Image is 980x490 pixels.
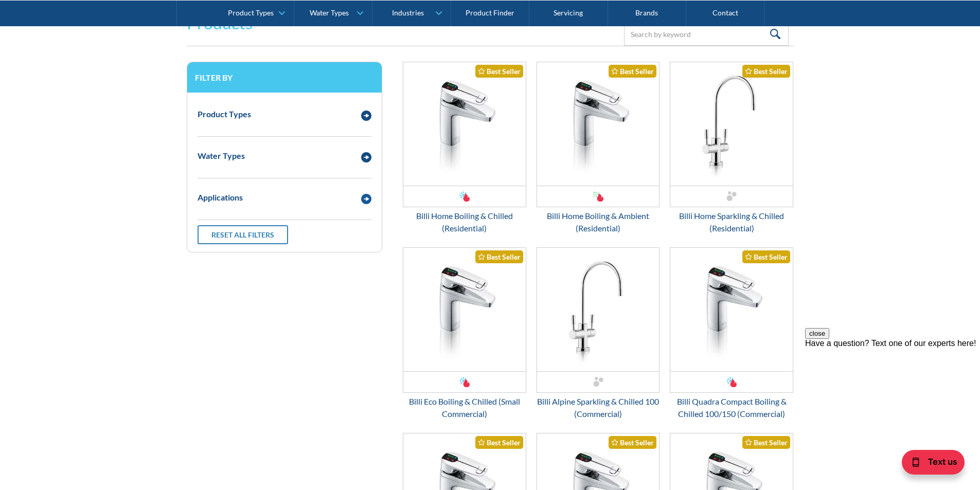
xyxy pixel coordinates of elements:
div: Best Seller [475,65,523,78]
a: Billi Eco Boiling & Chilled (Small Commercial)Best SellerBilli Eco Boiling & Chilled (Small Comme... [403,247,526,420]
div: Billi Alpine Sparkling & Chilled 100 (Commercial) [537,395,660,420]
div: Billi Home Boiling & Ambient (Residential) [537,210,660,234]
div: Product Types [228,8,274,17]
img: Billi Quadra Compact Boiling & Chilled 100/150 (Commercial) [670,248,793,371]
div: Billi Quadra Compact Boiling & Chilled 100/150 (Commercial) [670,395,793,420]
a: Reset all filters [198,225,288,244]
a: Billi Home Boiling & Ambient (Residential)Best SellerBilli Home Boiling & Ambient (Residential) [537,62,660,234]
img: Billi Home Sparkling & Chilled (Residential) [670,62,793,186]
div: Best Seller [475,436,523,449]
div: Best Seller [742,436,790,449]
div: Billi Home Sparkling & Chilled (Residential) [670,210,793,234]
div: Water Types [198,150,245,162]
iframe: podium webchat widget prompt [805,328,980,451]
div: Best Seller [742,65,790,78]
a: Billi Quadra Compact Boiling & Chilled 100/150 (Commercial)Best SellerBilli Quadra Compact Boilin... [670,247,793,420]
h3: Filter by [195,72,374,82]
a: Billi Alpine Sparkling & Chilled 100 (Commercial)Billi Alpine Sparkling & Chilled 100 (Commercial) [537,247,660,420]
img: Billi Home Boiling & Ambient (Residential) [537,62,660,186]
div: Applications [198,191,243,204]
img: Billi Home Boiling & Chilled (Residential) [403,62,526,186]
input: Search by keyword [624,23,789,46]
div: Billi Eco Boiling & Chilled (Small Commercial) [403,395,526,420]
div: Water Types [310,8,349,17]
iframe: podium webchat widget bubble [898,439,980,490]
div: Industries [392,8,424,17]
div: Best Seller [609,436,656,449]
a: Billi Home Sparkling & Chilled (Residential)Best SellerBilli Home Sparkling & Chilled (Residential) [670,62,793,234]
div: Best Seller [475,250,523,263]
div: Billi Home Boiling & Chilled (Residential) [403,210,526,234]
div: Best Seller [742,250,790,263]
div: Best Seller [609,65,656,78]
img: Billi Alpine Sparkling & Chilled 100 (Commercial) [537,248,660,371]
img: Billi Eco Boiling & Chilled (Small Commercial) [403,248,526,371]
div: Product Types [198,108,251,120]
a: Billi Home Boiling & Chilled (Residential)Best SellerBilli Home Boiling & Chilled (Residential) [403,62,526,234]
